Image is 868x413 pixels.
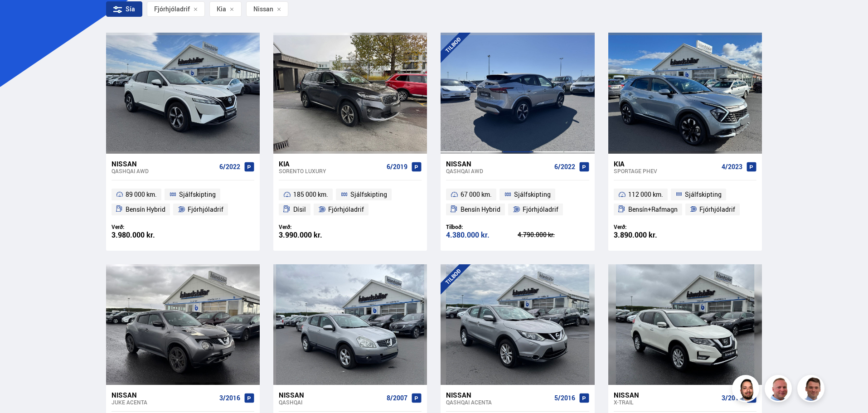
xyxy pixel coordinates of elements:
span: Fjórhjóladrif [328,204,364,215]
div: Verð: [112,224,183,230]
span: 185 000 km. [293,189,328,200]
a: Kia Sorento LUXURY 6/2019 185 000 km. Sjálfskipting Dísil Fjórhjóladrif Verð: 3.990.000 kr. [273,154,427,251]
span: 3/2018 [722,394,742,402]
div: Sorento LUXURY [279,168,383,174]
div: Verð: [279,224,350,230]
div: Nissan [279,391,383,399]
div: Kia [614,160,718,168]
span: Bensín Hybrid [461,204,500,215]
div: 3.980.000 kr. [112,231,183,239]
div: 4.380.000 kr. [446,231,518,239]
span: 89 000 km. [126,189,157,200]
div: Qashqai AWD [112,168,216,174]
span: Bensín Hybrid [126,204,165,215]
span: 112 000 km. [628,189,663,200]
a: Kia Sportage PHEV 4/2023 112 000 km. Sjálfskipting Bensín+Rafmagn Fjórhjóladrif Verð: 3.890.000 kr. [608,154,762,251]
span: 67 000 km. [461,189,492,200]
span: 6/2022 [554,163,575,170]
span: Kia [217,5,226,13]
span: 8/2007 [387,394,407,402]
span: Fjórhjóladrif [154,5,190,13]
div: Kia [279,160,383,168]
div: Tilboð: [446,224,518,230]
span: 5/2016 [554,394,575,402]
span: Dísil [293,204,306,215]
span: 3/2016 [219,394,240,402]
img: FbJEzSuNWCJXmdc-.webp [799,376,826,403]
div: Sportage PHEV [614,168,718,174]
div: 3.990.000 kr. [279,231,350,239]
div: X-Trail [614,399,718,405]
div: Juke ACENTA [112,399,216,405]
button: Opna LiveChat spjallviðmót [7,4,34,31]
span: Sjálfskipting [350,189,387,200]
div: 4.790.000 kr. [518,232,589,238]
span: 4/2023 [722,163,742,170]
img: nhp88E3Fdnt1Opn2.png [733,376,761,403]
span: 6/2019 [387,163,407,170]
div: Nissan [446,160,550,168]
div: Nissan [112,160,216,168]
div: Nissan [614,391,718,399]
span: Sjálfskipting [179,189,216,200]
div: 3.890.000 kr. [614,231,685,239]
div: Sía [106,1,142,17]
span: Fjórhjóladrif [699,204,735,215]
a: Nissan Qashqai AWD 6/2022 67 000 km. Sjálfskipting Bensín Hybrid Fjórhjóladrif Tilboð: 4.380.000 ... [441,154,594,251]
span: Nissan [253,5,273,13]
a: Nissan Qashqai AWD 6/2022 89 000 km. Sjálfskipting Bensín Hybrid Fjórhjóladrif Verð: 3.980.000 kr. [106,154,260,251]
span: Sjálfskipting [685,189,722,200]
div: Qashqai [279,399,383,405]
span: Fjórhjóladrif [188,204,223,215]
div: Qashqai ACENTA [446,399,550,405]
img: siFngHWaQ9KaOqBr.png [766,376,793,403]
div: Nissan [112,391,216,399]
span: Bensín+Rafmagn [628,204,678,215]
div: Qashqai AWD [446,168,550,174]
span: Fjórhjóladrif [523,204,558,215]
div: Nissan [446,391,550,399]
span: 6/2022 [219,163,240,170]
span: Sjálfskipting [514,189,551,200]
div: Verð: [614,224,685,230]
